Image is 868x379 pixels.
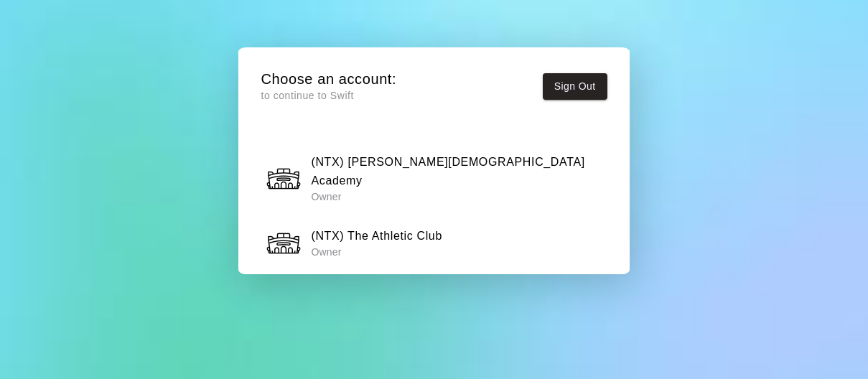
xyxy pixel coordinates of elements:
[311,153,602,189] h6: (NTX) [PERSON_NAME][DEMOGRAPHIC_DATA] Academy
[311,189,602,204] p: Owner
[261,148,607,209] button: (NTX) McKinney Christian Academy(NTX) [PERSON_NAME][DEMOGRAPHIC_DATA] Academy Owner
[266,161,302,197] img: (NTX) McKinney Christian Academy
[311,227,442,245] h6: (NTX) The Athletic Club
[543,73,607,100] button: Sign Out
[261,88,396,103] p: to continue to Swift
[261,220,607,266] button: (NTX) The Athletic Club(NTX) The Athletic Club Owner
[261,70,396,89] h5: Choose an account:
[311,245,442,259] p: Owner
[266,225,302,261] img: (NTX) The Athletic Club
